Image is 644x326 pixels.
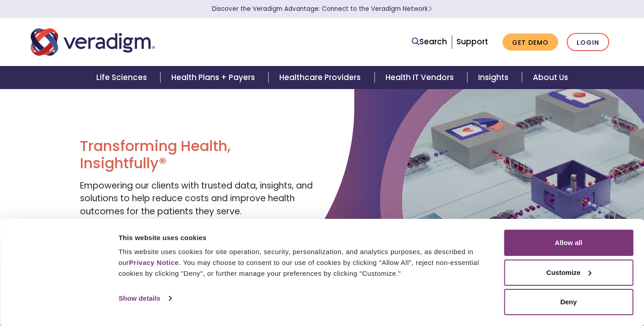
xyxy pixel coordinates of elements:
[31,27,155,57] img: Veradigm logo
[504,260,633,286] button: Customize
[504,230,633,256] button: Allow all
[428,5,432,13] span: Learn More
[412,36,447,48] a: Search
[129,259,179,266] a: Privacy Notice
[80,137,315,172] h1: Transforming Health, Insightfully®
[118,246,494,279] div: This website uses cookies for site operation, security, personalization, and analytics purposes, ...
[503,33,558,51] a: Get Demo
[504,289,633,315] button: Deny
[375,66,467,89] a: Health IT Vendors
[467,66,522,89] a: Insights
[80,180,313,217] span: Empowering our clients with trusted data, insights, and solutions to help reduce costs and improv...
[522,66,579,89] a: About Us
[456,36,488,47] a: Support
[268,66,374,89] a: Healthcare Providers
[118,292,171,305] a: Show details
[160,66,268,89] a: Health Plans + Payers
[118,232,494,243] div: This website uses cookies
[85,66,160,89] a: Life Sciences
[212,5,432,13] a: Discover the Veradigm Advantage: Connect to the Veradigm NetworkLearn More
[567,33,609,52] a: Login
